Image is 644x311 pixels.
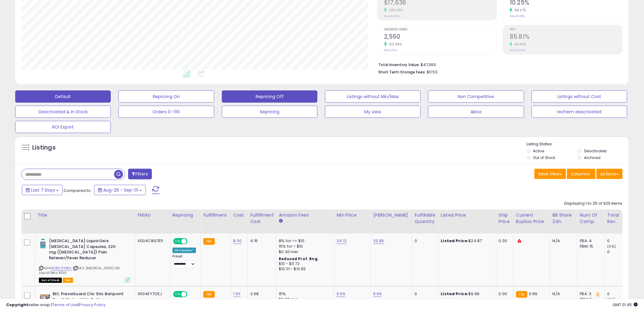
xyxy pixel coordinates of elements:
div: Win BuyBox * [173,248,196,253]
button: ROI Export [15,121,111,133]
div: Fulfillable Quantity [415,212,436,225]
span: | SKU: [MEDICAL_DATA] OG Liquid Gels 80ct [39,266,120,275]
button: Columns [567,169,596,179]
button: Default [15,90,111,103]
div: 0 [415,291,434,297]
div: Num of Comp. [580,212,602,225]
button: Orders 0 >90 [118,106,214,118]
a: 8.00 [233,238,242,244]
small: FBA [516,291,527,298]
div: Repricing [173,212,198,218]
div: Cost [233,212,245,218]
b: Short Term Storage Fees: [378,69,426,75]
div: FNSKU [138,212,167,218]
img: 415SnIf+HKL._SL40_.jpg [39,238,47,250]
div: N/A [553,238,573,244]
div: N/A [553,291,573,297]
div: [PERSON_NAME] [373,212,409,218]
h5: Listings [32,143,56,152]
div: FBM: 15 [580,244,600,249]
span: OFF [186,239,196,244]
div: Fulfillment [203,212,228,218]
b: Total Inventory Value: [378,62,420,67]
span: FBA [63,278,73,283]
label: Active [533,148,544,154]
span: Last 7 Days [31,187,55,193]
small: Prev: $4,604 [384,14,400,18]
div: 0.00 [499,238,509,244]
div: 15% [279,291,329,297]
b: [MEDICAL_DATA] Liquid Gels [MEDICAL_DATA] Capsules, 220 mg ([MEDICAL_DATA]) Pain Reliever/Fever R... [49,238,123,262]
div: Total Rev. [607,212,630,225]
a: 24.12 [337,238,347,244]
span: ON [174,292,181,297]
small: FBA [203,238,215,245]
button: Deactivated & In Stock [15,106,111,118]
label: Out of Stock [533,155,555,160]
div: $10 - $11.72 [279,261,329,267]
div: BB Share 24h. [553,212,575,225]
button: Save View [534,169,566,179]
div: Displaying 1 to 25 of 920 items [565,201,623,207]
span: ON [174,239,181,244]
span: Aug-26 - Sep-01 [103,187,138,193]
a: Terms of Use [52,302,78,308]
div: $24.87 [441,238,492,244]
button: Last 7 Days [22,185,63,195]
span: Columns [571,171,590,177]
small: (0%) [607,244,616,249]
small: Amazon Fees. [279,218,282,224]
div: 4.15 [250,238,271,244]
small: 283.03% [387,8,403,12]
p: Listing States: [527,141,629,147]
div: 0 [415,238,434,244]
small: Prev: 5.45% [510,14,524,18]
div: $0.30 min [279,249,329,255]
button: Aug-26 - Sep-01 [94,185,146,195]
span: ROI [510,28,622,31]
span: Ordered Items [384,28,497,31]
span: $11.53 [427,69,437,75]
a: Privacy Policy [79,302,106,308]
div: 0 [607,291,632,297]
img: 41Xbe+uDezL._SL40_.jpg [39,291,51,303]
small: FBA [203,291,215,298]
div: $10.01 - $10.83 [279,267,329,272]
div: ASIN: [39,238,130,282]
small: 88.07% [513,8,526,12]
div: 0.00 [499,291,509,297]
b: Listed Price: [441,238,469,244]
div: 8% for <= $10 [279,238,329,244]
div: Min Price [337,212,368,218]
div: Title [37,212,132,218]
a: 9.99 [373,291,382,297]
small: Prev: 1,104 [384,48,397,52]
button: Actions [597,169,623,179]
div: 15% for > $10 [279,244,329,249]
button: Non Competitive [428,90,524,103]
div: 0 [607,238,632,244]
span: Compared to: [64,188,92,193]
div: seller snap | | [6,302,106,308]
div: Current Buybox Price [516,212,548,225]
h2: 85.81% [510,33,622,41]
span: All listings that are currently out of stock and unavailable for purchase on Amazon [39,278,62,283]
a: 6.99 [337,291,345,297]
div: Ship Price [499,212,511,225]
div: 0 [607,249,632,255]
label: Deactivated [584,148,607,154]
div: FBA: 4 [580,238,600,244]
span: 2025-09-9 01:45 GMT [613,302,638,308]
div: Fulfillment Cost [250,212,274,225]
div: X004C8G7E5 [138,238,165,244]
small: 130.98% [387,42,402,47]
small: 64.42% [513,42,526,47]
strong: Copyright [6,302,28,308]
li: $47,050 [378,61,618,68]
button: Listings without Cost [532,90,627,103]
span: 6.99 [529,291,537,297]
a: 33.80 [373,238,384,244]
button: Repricing [222,106,317,118]
div: Amazon Fees [279,212,331,218]
div: FBA: 3 [580,291,600,297]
